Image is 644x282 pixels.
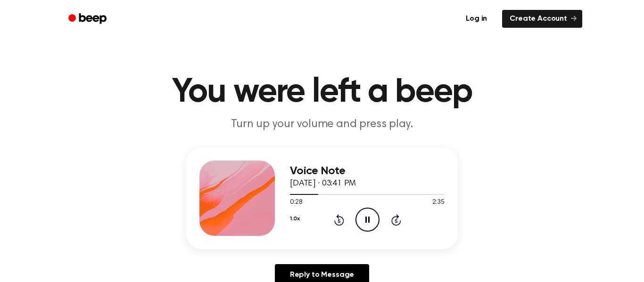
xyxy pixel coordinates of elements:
button: 1.0x [290,211,299,227]
a: Beep [62,10,115,28]
a: Log in [456,8,496,30]
h3: Voice Note [290,165,445,177]
span: 0:28 [290,198,302,208]
span: [DATE] · 03:41 PM [290,179,356,188]
span: 2:35 [432,198,445,208]
h1: You were left a beep [81,75,563,109]
p: Turn up your volume and press play. [141,117,503,132]
a: Create Account [502,10,582,28]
